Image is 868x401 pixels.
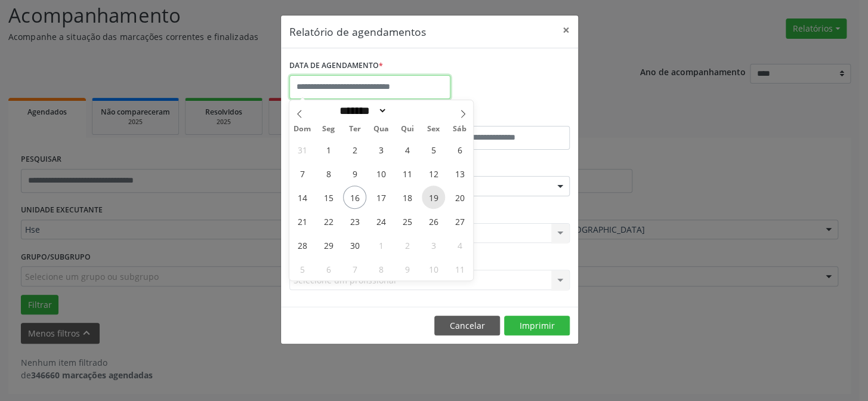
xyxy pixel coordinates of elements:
[369,209,393,233] span: Setembro 24, 2025
[343,257,366,280] span: Outubro 7, 2025
[317,186,340,209] span: Setembro 15, 2025
[369,257,393,280] span: Outubro 8, 2025
[342,125,368,133] span: Ter
[396,209,419,233] span: Setembro 25, 2025
[317,162,340,185] span: Setembro 8, 2025
[369,233,393,257] span: Outubro 1, 2025
[291,209,314,233] span: Setembro 21, 2025
[289,24,426,39] h5: Relatório de agendamentos
[317,138,340,161] span: Setembro 1, 2025
[422,162,445,185] span: Setembro 12, 2025
[369,138,393,161] span: Setembro 3, 2025
[289,125,316,133] span: Dom
[343,162,366,185] span: Setembro 9, 2025
[396,138,419,161] span: Setembro 4, 2025
[448,138,471,161] span: Setembro 6, 2025
[317,209,340,233] span: Setembro 22, 2025
[343,209,366,233] span: Setembro 23, 2025
[343,186,366,209] span: Setembro 16, 2025
[369,162,393,185] span: Setembro 10, 2025
[447,125,473,133] span: Sáb
[448,209,471,233] span: Setembro 27, 2025
[448,233,471,257] span: Outubro 4, 2025
[316,125,342,133] span: Seg
[396,233,419,257] span: Outubro 2, 2025
[434,316,500,336] button: Cancelar
[291,138,314,161] span: Agosto 31, 2025
[289,57,383,75] label: DATA DE AGENDAMENTO
[448,186,471,209] span: Setembro 20, 2025
[291,257,314,280] span: Outubro 5, 2025
[448,162,471,185] span: Setembro 13, 2025
[291,233,314,257] span: Setembro 28, 2025
[291,186,314,209] span: Setembro 14, 2025
[422,138,445,161] span: Setembro 5, 2025
[422,257,445,280] span: Outubro 10, 2025
[448,257,471,280] span: Outubro 11, 2025
[396,257,419,280] span: Outubro 9, 2025
[343,233,366,257] span: Setembro 30, 2025
[368,125,394,133] span: Qua
[504,316,570,336] button: Imprimir
[291,162,314,185] span: Setembro 7, 2025
[369,186,393,209] span: Setembro 17, 2025
[317,233,340,257] span: Setembro 29, 2025
[396,186,419,209] span: Setembro 18, 2025
[394,125,421,133] span: Qui
[554,16,578,45] button: Close
[387,104,427,117] input: Year
[422,233,445,257] span: Outubro 3, 2025
[421,125,447,133] span: Sex
[343,138,366,161] span: Setembro 2, 2025
[396,162,419,185] span: Setembro 11, 2025
[422,209,445,233] span: Setembro 26, 2025
[317,257,340,280] span: Outubro 6, 2025
[422,186,445,209] span: Setembro 19, 2025
[335,104,388,117] select: Month
[433,107,570,126] label: ATÉ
